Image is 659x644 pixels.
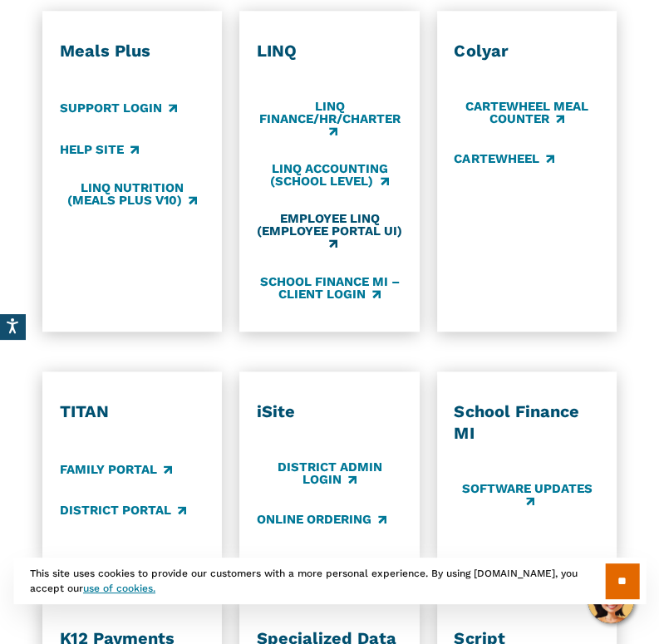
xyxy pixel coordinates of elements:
a: Help Site [60,140,139,159]
a: LINQ Finance/HR/Charter [257,99,402,139]
h3: School Finance MI [454,401,599,444]
a: CARTEWHEEL [454,150,553,168]
a: LINQ Nutrition (Meals Plus v10) [60,181,205,209]
a: CARTEWHEEL Meal Counter [454,99,599,126]
a: LINQ Accounting (school level) [257,162,402,189]
h3: TITAN [60,401,205,423]
a: District Portal [60,501,186,519]
a: Family Portal [60,460,172,479]
h3: Meals Plus [60,41,205,62]
a: Software Updates [454,481,599,509]
a: Support Login [60,100,177,118]
h3: LINQ [257,41,402,62]
h3: Colyar [454,41,599,62]
a: District Admin Login [257,460,402,488]
h3: iSite [257,401,402,423]
div: This site uses cookies to provide our customers with a more personal experience. By using [DOMAIN... [13,558,646,604]
a: Employee LINQ (Employee Portal UI) [257,212,402,252]
a: Online Ordering [257,510,386,528]
a: use of cookies. [83,583,155,594]
a: School Finance MI – Client Login [257,274,402,302]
